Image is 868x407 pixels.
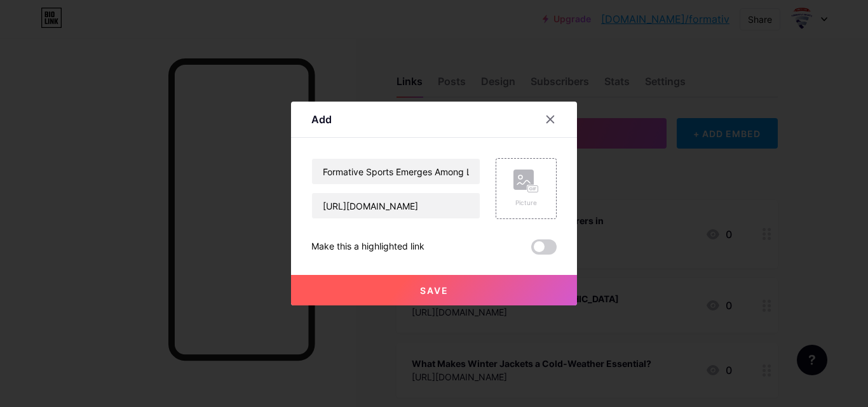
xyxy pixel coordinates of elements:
div: Add [311,112,332,127]
div: Make this a highlighted link [311,239,424,255]
div: Picture [513,198,539,208]
input: Title [312,159,480,184]
button: Save [291,275,577,305]
input: URL [312,193,480,218]
span: Save [420,285,449,296]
